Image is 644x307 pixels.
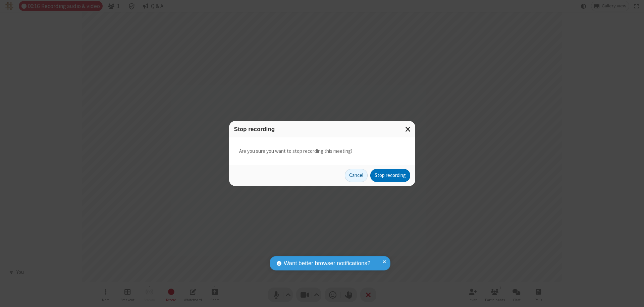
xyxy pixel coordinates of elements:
h3: Stop recording [234,126,410,132]
span: Want better browser notifications? [284,259,370,268]
button: Close modal [401,121,415,137]
button: Stop recording [370,169,410,182]
button: Cancel [345,169,368,182]
div: Are you sure you want to stop recording this meeting? [229,137,415,165]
